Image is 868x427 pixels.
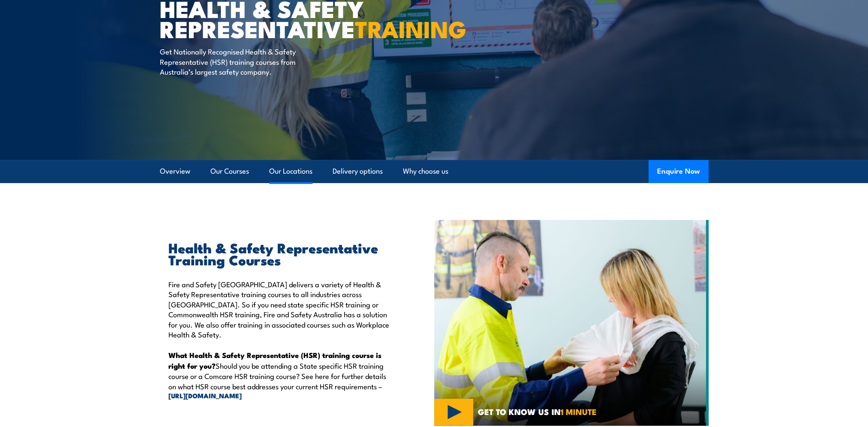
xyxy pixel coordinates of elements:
button: Enquire Now [649,160,709,183]
strong: 1 MINUTE [561,405,597,418]
p: Fire and Safety [GEOGRAPHIC_DATA] delivers a variety of Health & Safety Representative training c... [168,279,395,339]
h2: Health & Safety Representative Training Courses [168,241,395,265]
img: Fire & Safety Australia deliver Health and Safety Representatives Training Courses – HSR Training [434,220,709,426]
span: GET TO KNOW US IN [478,408,597,415]
p: Should you be attending a State specific HSR training course or a Comcare HSR training course? Se... [168,350,395,400]
strong: What Health & Safety Representative (HSR) training course is right for you? [168,349,381,371]
p: Get Nationally Recognised Health & Safety Representative (HSR) training courses from Australia’s ... [160,46,316,76]
a: Why choose us [403,160,448,183]
a: Overview [160,160,190,183]
a: [URL][DOMAIN_NAME] [168,391,395,400]
a: Our Locations [269,160,312,183]
a: Delivery options [333,160,383,183]
strong: TRAINING [355,10,466,46]
a: Our Courses [210,160,249,183]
